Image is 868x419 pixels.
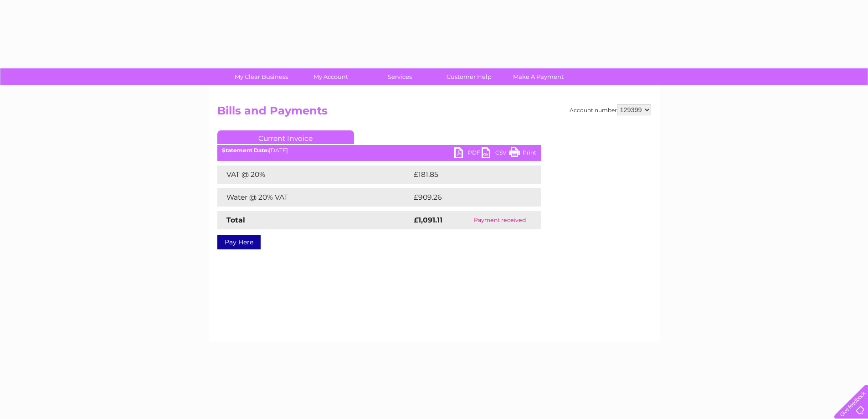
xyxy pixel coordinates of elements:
[222,147,269,154] b: Statement Date:
[226,216,245,224] strong: Total
[482,147,509,160] a: CSV
[362,68,437,85] a: Services
[454,147,482,160] a: PDF
[501,68,576,85] a: Make A Payment
[217,130,354,144] a: Current Invoice
[431,68,507,85] a: Customer Help
[217,188,411,207] td: Water @ 20% VAT
[217,235,261,249] a: Pay Here
[224,68,299,85] a: My Clear Business
[411,166,524,184] td: £181.85
[411,188,525,207] td: £909.26
[459,211,541,229] td: Payment received
[217,147,541,154] div: [DATE]
[509,147,536,160] a: Print
[217,166,411,184] td: VAT @ 20%
[414,216,442,224] strong: £1,091.11
[217,104,651,122] h2: Bills and Payments
[570,104,651,115] div: Account number
[293,68,368,85] a: My Account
